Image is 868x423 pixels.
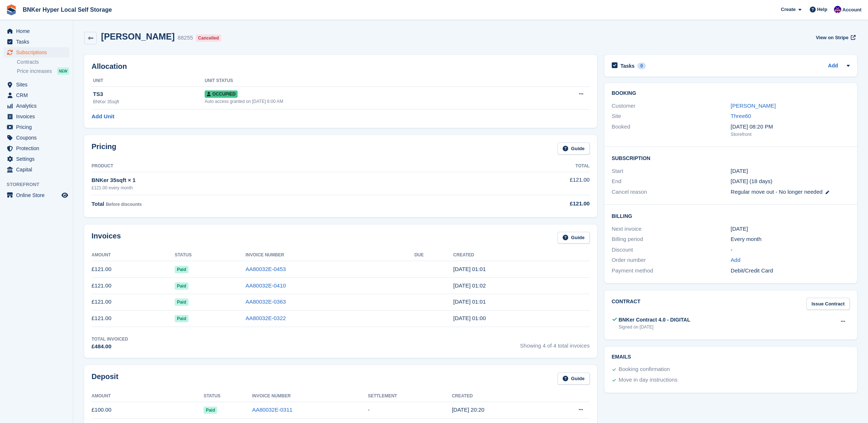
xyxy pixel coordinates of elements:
[246,298,286,305] a: AA80032E-0363
[448,172,590,195] td: £121.00
[558,232,590,244] a: Guide
[558,142,590,155] a: Guide
[731,256,741,264] a: Add
[16,79,60,90] span: Sites
[731,235,850,244] div: Every month
[196,34,221,42] div: Cancelled
[612,298,641,310] h2: Contract
[612,90,850,96] h2: Booking
[57,67,69,75] div: NEW
[92,261,175,278] td: £121.00
[246,266,286,272] a: AA80032E-0453
[16,111,60,122] span: Invoices
[828,62,838,70] a: Add
[16,154,60,164] span: Settings
[252,407,293,413] a: AA80032E-0311
[452,407,484,413] time: 2025-05-29 19:20:32 UTC
[106,202,142,207] span: Before discounts
[16,190,60,200] span: Online Store
[16,133,60,143] span: Coupons
[520,336,590,351] span: Showing 4 of 4 total invoices
[368,402,452,418] td: -
[20,4,115,16] a: BNKer Hyper Local Self Storage
[175,315,188,322] span: Paid
[92,160,448,172] th: Product
[92,310,175,327] td: £121.00
[4,143,69,153] a: menu
[619,316,690,324] div: BNKer Contract 4.0 - DIGITAL
[92,112,114,121] a: Add Unit
[453,315,486,321] time: 2025-06-10 00:00:58 UTC
[612,235,731,244] div: Billing period
[731,131,850,138] div: Storefront
[175,282,188,290] span: Paid
[612,154,850,162] h2: Subscription
[92,278,175,294] td: £121.00
[16,26,60,36] span: Home
[205,90,238,98] span: Occupied
[612,102,731,110] div: Customer
[4,133,69,143] a: menu
[368,390,452,402] th: Settlement
[92,142,116,155] h2: Pricing
[612,212,850,219] h2: Billing
[17,67,69,75] a: Price increases NEW
[4,90,69,100] a: menu
[92,402,204,418] td: £100.00
[60,191,69,200] a: Preview store
[452,390,545,402] th: Created
[92,294,175,310] td: £121.00
[781,6,796,13] span: Create
[17,59,69,66] a: Contracts
[612,123,731,138] div: Booked
[92,232,121,244] h2: Invoices
[731,189,823,195] span: Regular move out - No longer needed
[612,177,731,186] div: End
[637,63,646,69] div: 0
[612,225,731,233] div: Next invoice
[731,103,776,109] a: [PERSON_NAME]
[92,342,128,351] div: £484.00
[205,98,527,105] div: Auto access granted on [DATE] 6:00 AM
[92,75,205,87] th: Unit
[619,365,670,374] div: Booking confirmation
[612,267,731,275] div: Payment method
[93,99,205,105] div: BNKer 35sqft
[612,167,731,175] div: Start
[16,90,60,100] span: CRM
[448,160,590,172] th: Total
[612,112,731,120] div: Site
[92,390,204,402] th: Amount
[204,390,252,402] th: Status
[612,188,731,196] div: Cancel reason
[92,185,448,191] div: £121.00 every month
[453,266,486,272] time: 2025-09-10 00:01:52 UTC
[92,249,175,261] th: Amount
[817,6,827,13] span: Help
[7,181,73,188] span: Storefront
[92,201,104,207] span: Total
[16,101,60,111] span: Analytics
[16,37,60,47] span: Tasks
[175,266,188,273] span: Paid
[204,407,217,414] span: Paid
[731,167,748,175] time: 2025-06-10 00:00:00 UTC
[4,164,69,175] a: menu
[4,37,69,47] a: menu
[4,122,69,132] a: menu
[16,143,60,153] span: Protection
[4,26,69,36] a: menu
[731,123,850,131] div: [DATE] 08:20 PM
[731,225,850,233] div: [DATE]
[246,315,286,321] a: AA80032E-0322
[16,47,60,57] span: Subscriptions
[93,90,205,99] div: TS3
[448,200,590,208] div: £121.00
[4,101,69,111] a: menu
[558,372,590,385] a: Guide
[246,282,286,289] a: AA80032E-0410
[4,111,69,122] a: menu
[92,176,448,185] div: BNKer 35sqft × 1
[246,249,414,261] th: Invoice Number
[252,390,368,402] th: Invoice Number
